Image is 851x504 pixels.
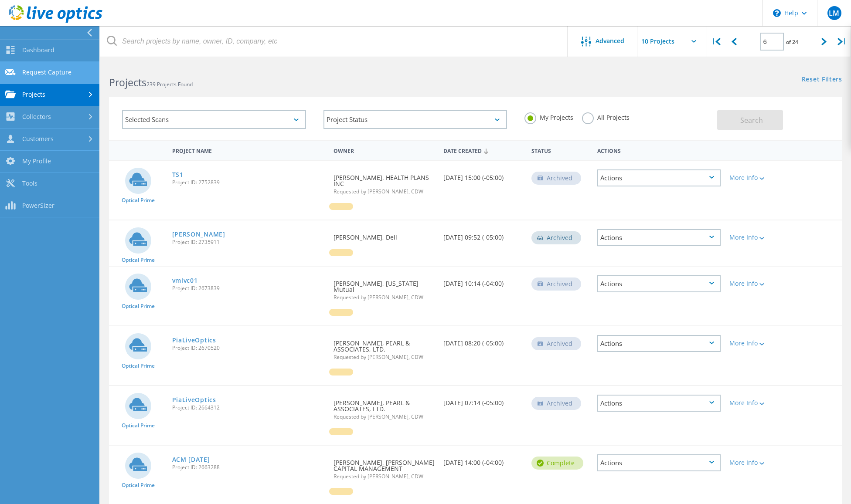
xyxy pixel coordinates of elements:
div: More Info [729,234,780,240]
div: Actions [593,142,725,158]
span: of 24 [786,38,798,46]
div: Actions [597,169,721,186]
span: Requested by [PERSON_NAME], CDW [334,355,435,360]
div: Archived [531,397,581,410]
div: [DATE] 09:52 (-05:00) [439,220,527,249]
div: [PERSON_NAME], Dell [329,220,439,249]
div: [DATE] 15:00 (-05:00) [439,161,527,189]
div: Project Status [323,110,507,129]
div: [DATE] 14:00 (-04:00) [439,446,527,474]
div: Actions [597,395,721,412]
a: Reset Filters [802,76,842,84]
div: Actions [597,454,721,471]
svg: \n [773,9,781,17]
div: [PERSON_NAME], [PERSON_NAME] CAPITAL MANAGEMENT [329,446,439,488]
div: [PERSON_NAME], [US_STATE] Mutual [329,267,439,309]
span: Requested by [PERSON_NAME], CDW [334,189,435,194]
div: [DATE] 10:14 (-04:00) [439,267,527,295]
b: Projects [109,75,146,89]
label: All Projects [582,112,630,121]
a: TS1 [172,172,184,178]
div: Owner [329,142,439,158]
input: Search projects by name, owner, ID, company, etc [100,26,568,57]
span: Search [740,115,763,125]
span: 239 Projects Found [146,81,193,88]
span: Project ID: 2735911 [172,240,325,245]
span: Optical Prime [122,198,155,203]
span: Optical Prime [122,483,155,488]
span: Optical Prime [122,304,155,309]
div: [DATE] 07:14 (-05:00) [439,386,527,415]
div: Status [527,142,593,158]
div: Archived [531,277,581,291]
span: Requested by [PERSON_NAME], CDW [334,414,435,419]
div: More Info [729,175,780,181]
a: Live Optics Dashboard [9,18,102,24]
div: More Info [729,400,780,406]
div: More Info [729,340,780,346]
div: Date Created [439,142,527,159]
div: Selected Scans [122,110,306,129]
div: Complete [531,457,583,470]
span: Optical Prime [122,257,155,263]
span: Project ID: 2673839 [172,286,325,291]
a: ACM [DATE] [172,457,210,463]
span: Requested by [PERSON_NAME], CDW [334,474,435,479]
div: [PERSON_NAME], HEALTH PLANS INC [329,161,439,203]
a: vmivc01 [172,277,198,284]
button: Search [717,110,783,130]
label: My Projects [524,112,573,121]
span: Optical Prime [122,423,155,428]
a: PiaLiveOptics [172,337,216,343]
span: Project ID: 2663288 [172,465,325,470]
span: Project ID: 2752839 [172,180,325,185]
div: Actions [597,229,721,246]
div: Project Name [168,142,329,158]
div: [PERSON_NAME], PEARL & ASSOCIATES, LTD. [329,386,439,428]
div: Archived [531,337,581,350]
span: Advanced [596,38,624,44]
span: Project ID: 2664312 [172,405,325,410]
span: Requested by [PERSON_NAME], CDW [334,295,435,300]
div: | [707,26,725,57]
span: LM [829,10,839,17]
div: Archived [531,231,581,244]
div: [PERSON_NAME], PEARL & ASSOCIATES, LTD. [329,326,439,369]
div: More Info [729,460,780,466]
a: [PERSON_NAME] [172,231,225,237]
div: | [833,26,851,57]
div: Actions [597,335,721,352]
div: [DATE] 08:20 (-05:00) [439,326,527,355]
a: PiaLiveOptics [172,397,216,403]
div: Actions [597,275,721,292]
div: More Info [729,281,780,287]
span: Optical Prime [122,363,155,369]
span: Project ID: 2670520 [172,345,325,351]
div: Archived [531,172,581,185]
